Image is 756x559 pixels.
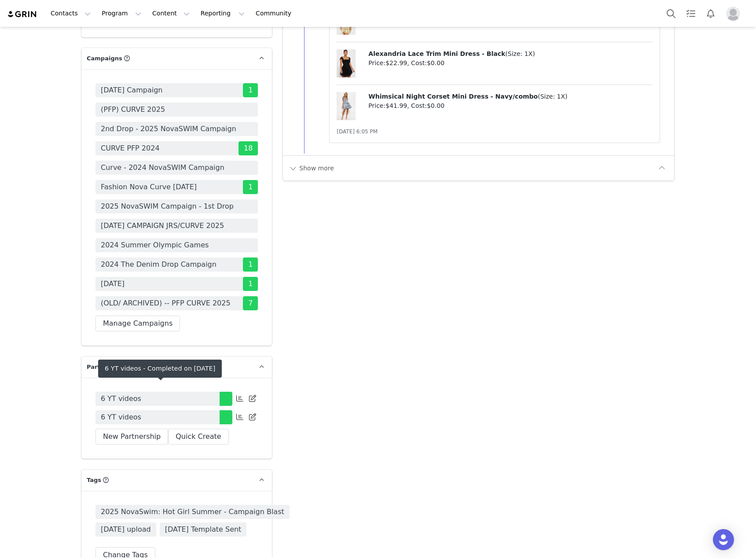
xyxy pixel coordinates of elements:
[168,429,229,445] button: Quick Create
[96,4,147,23] button: Program
[721,7,749,21] button: Profile
[4,4,300,11] p: Will not be participating in [DATE] Campaign 2025
[160,522,247,537] span: [DATE] Template Sent
[427,59,444,66] span: $0.00
[243,277,258,291] span: 1
[101,259,217,270] span: 2024 The Denim Drop Campaign
[101,279,125,289] span: [DATE]
[368,49,653,59] p: ( )
[101,394,141,404] span: 6 YT videos
[250,4,301,23] a: Community
[385,102,407,109] span: $41.99
[101,298,231,309] span: (OLD/ ARCHIVED) -- PFP CURVE 2025
[87,363,128,371] span: Partnerships
[243,257,258,272] span: 1
[243,296,258,310] span: 7
[368,101,653,110] p: Price: , Cost:
[385,59,407,66] span: $22.99
[95,522,156,537] span: [DATE] upload
[101,143,160,154] span: CURVE PFP 2024
[661,4,681,23] button: Search
[101,201,234,212] span: 2025 NovaSWIM Campaign - 1st Drop
[95,316,180,331] button: Manage Campaigns
[101,182,197,192] span: Fashion Nova Curve [DATE]
[726,7,740,21] img: placeholder-profile.jpg
[101,240,209,250] span: 2024 Summer Olympic Games
[368,59,653,68] p: Price: , Cost:
[101,412,141,423] span: 6 YT videos
[337,129,378,135] span: [DATE] 6:05 PM
[101,124,236,134] span: 2nd Drop - 2025 NovaSWIM Campaign
[147,4,195,23] button: Content
[7,10,38,18] img: grin logo
[701,4,720,23] button: Notifications
[427,102,444,109] span: $0.00
[243,180,258,194] span: 1
[95,410,220,424] a: 6 YT videos
[101,221,224,231] span: [DATE] CAMPAIGN JRS/CURVE 2025
[95,392,220,406] a: 6 YT videos
[95,429,168,445] button: New Partnership
[101,85,162,96] span: [DATE] Campaign
[101,162,224,173] span: Curve - 2024 NovaSWIM Campaign
[540,93,565,100] span: Size: 1X
[105,365,215,372] div: 6 YT videos - Completed on [DATE]
[243,83,258,97] span: 1
[508,50,532,57] span: Size: 1X
[713,529,734,550] div: Open Intercom Messenger
[368,92,653,101] p: ( )
[288,161,334,175] button: Show more
[681,4,701,23] a: Tasks
[101,104,165,115] span: (PFP) CURVE 2025
[368,50,505,57] span: Alexandria Lace Trim Mini Dress - Black
[195,4,250,23] button: Reporting
[239,141,258,155] span: 18
[87,476,101,485] span: Tags
[368,93,538,100] span: Whimsical Night Corset Mini Dress - Navy/combo
[95,505,290,519] span: 2025 NovaSwim: Hot Girl Summer - Campaign Blast
[87,54,122,63] span: Campaigns
[45,4,96,23] button: Contacts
